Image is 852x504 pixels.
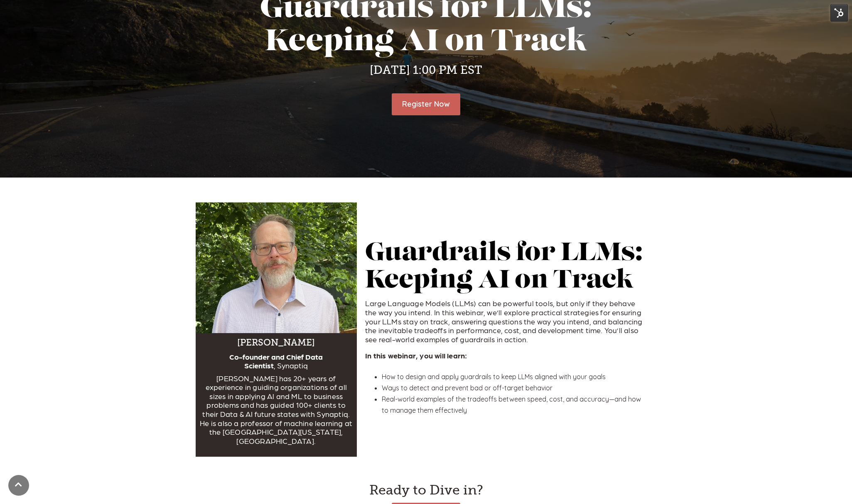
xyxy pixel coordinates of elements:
[392,93,460,115] a: Register Now
[365,240,648,295] h2: Guardrails for LLMs: Keeping AI on Track
[365,299,643,343] span: Large Language Models (LLMs) can be powerful tools, but only if they behave the way you intend. I...
[200,374,353,446] p: [PERSON_NAME] has 20+ years of experience in guiding organizations of all sizes in applying Al an...
[196,482,657,499] h3: Ready to Dive in?
[382,384,552,392] span: Ways to detect and prevent bad or off-target behavior
[365,351,467,360] strong: In this webinar, you will learn:
[830,4,848,22] img: HubSpot Tools Menu Toggle
[200,352,353,370] h6: , Synaptiq
[382,395,641,414] span: Real-world examples of the tradeoffs between speed, cost, and accuracy—and how to manage them eff...
[200,337,353,348] h5: [PERSON_NAME]
[196,63,657,77] h4: [DATE] 1:00 PM EST
[229,352,323,370] strong: Co-founder and Chief Data Scientist
[382,373,606,381] span: How to design and apply guardrails to keep LLMs aligned with your goals
[196,202,357,333] img: TimOatesHeadshot-1.png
